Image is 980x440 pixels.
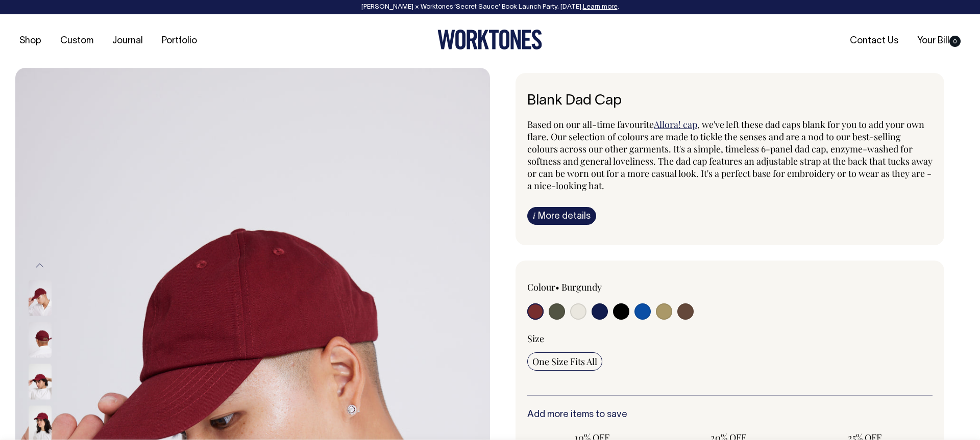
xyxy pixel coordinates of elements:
a: Journal [108,33,147,49]
h6: Add more items to save [527,410,933,420]
img: burgundy [29,322,52,358]
img: burgundy [29,364,52,400]
a: Custom [56,33,97,49]
a: Portfolio [158,33,201,49]
div: [PERSON_NAME] × Worktones ‘Secret Sauce’ Book Launch Party, [DATE]. . [10,4,970,11]
span: • [555,281,559,293]
a: Contact Us [846,33,902,49]
span: 0 [949,36,961,47]
img: burgundy [29,280,52,316]
a: Your Bill0 [913,33,965,49]
span: One Size Fits All [532,355,597,368]
a: Learn more [583,4,618,10]
div: Size [527,332,933,345]
h6: Blank Dad Cap [527,93,933,109]
input: One Size Fits All [527,352,602,371]
span: , we've left these dad caps blank for you to add your own flare. Our selection of colours are mad... [527,118,933,192]
div: Colour [527,281,690,293]
a: iMore details [527,207,596,225]
span: Based on our all-time favourite [527,118,654,131]
a: Allora! cap [654,118,697,131]
label: Burgundy [561,281,602,293]
span: i [533,210,535,221]
a: Shop [15,33,45,49]
button: Previous [32,254,47,277]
